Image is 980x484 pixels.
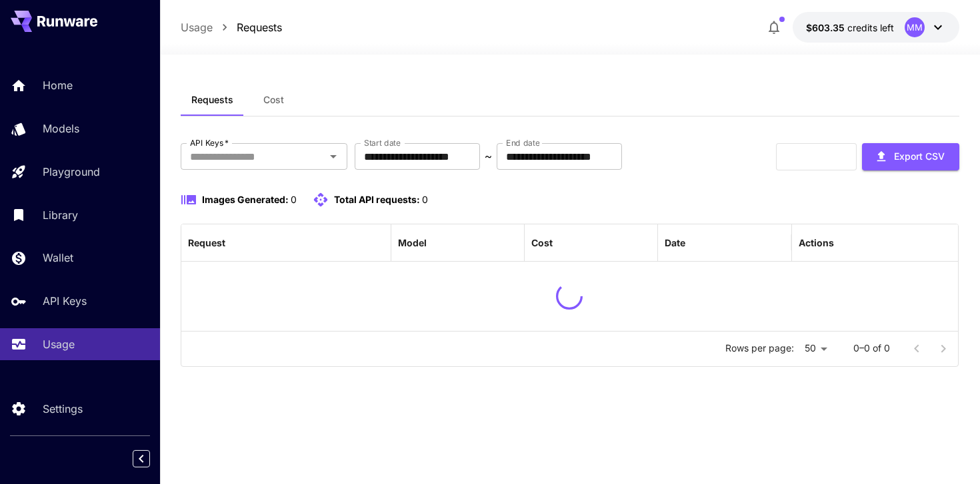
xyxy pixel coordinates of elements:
p: Models [43,121,79,136]
a: Usage [181,19,213,35]
div: MM [905,17,925,37]
div: Request [188,237,225,248]
button: Collapse sidebar [133,450,150,467]
span: $603.35 [806,22,847,33]
p: API Keys [43,293,87,309]
nav: breadcrumb [181,19,282,35]
label: Start date [364,137,401,148]
button: Open [324,147,343,166]
div: Date [665,237,685,248]
label: API Keys [190,137,229,148]
p: ~ [485,148,492,164]
div: Actions [799,237,834,248]
span: credits left [847,22,894,33]
p: Wallet [43,250,73,266]
div: 50 [799,339,832,358]
button: Export CSV [862,143,959,170]
p: 0–0 of 0 [853,342,890,355]
p: Usage [43,336,75,352]
span: Total API requests: [334,194,420,205]
p: Library [43,207,78,223]
a: Requests [237,19,282,35]
div: Cost [531,237,553,248]
p: Home [43,77,73,93]
span: Cost [263,94,284,106]
span: 0 [422,194,428,205]
p: Rows per page: [725,342,794,355]
p: Playground [43,164,100,180]
div: Collapse sidebar [143,447,160,471]
div: $603.34547 [806,21,894,35]
button: $603.34547MM [793,12,959,43]
span: Requests [191,94,233,106]
p: Settings [43,401,83,417]
div: Model [398,237,427,248]
label: End date [506,137,539,148]
span: 0 [291,194,297,205]
span: Images Generated: [202,194,289,205]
